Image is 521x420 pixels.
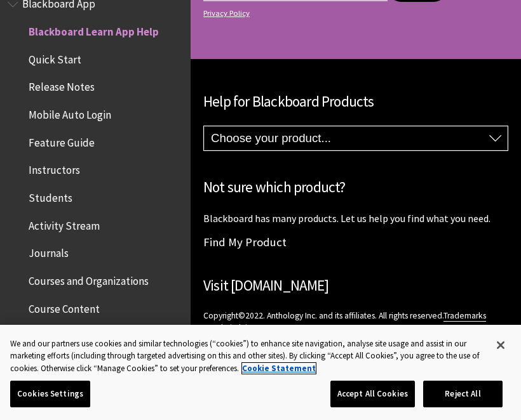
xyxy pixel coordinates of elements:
[330,381,415,407] button: Accept All Cookies
[203,91,508,113] h2: Help for Blackboard Products
[203,276,328,294] a: Visit [DOMAIN_NAME]
[29,270,149,287] span: Courses and Organizations
[29,160,80,177] span: Instructors
[203,211,508,225] p: Blackboard has many products. Let us help you find what you need.
[29,77,95,94] span: Release Notes
[10,338,485,375] div: We and our partners use cookies and similar technologies (“cookies”) to enhance site navigation, ...
[29,104,111,121] span: Mobile Auto Login
[203,176,508,199] h2: Not sure which product?
[29,298,100,315] span: Course Content
[242,363,316,374] a: More information about your privacy, opens in a new tab
[203,235,287,249] a: Find My Product
[10,381,90,407] button: Cookies Settings
[487,331,515,359] button: Close
[29,243,69,260] span: Journals
[203,322,265,334] a: Legal Disclaimers
[29,21,159,38] span: Blackboard Learn App Help
[203,9,504,18] a: Privacy Policy
[443,310,486,322] a: Trademarks
[29,49,81,66] span: Quick Start
[29,132,95,149] span: Feature Guide
[203,310,508,358] p: Copyright©2022. Anthology Inc. and its affiliates. All rights reserved.
[423,381,503,407] button: Reject All
[29,187,72,204] span: Students
[29,215,100,232] span: Activity Stream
